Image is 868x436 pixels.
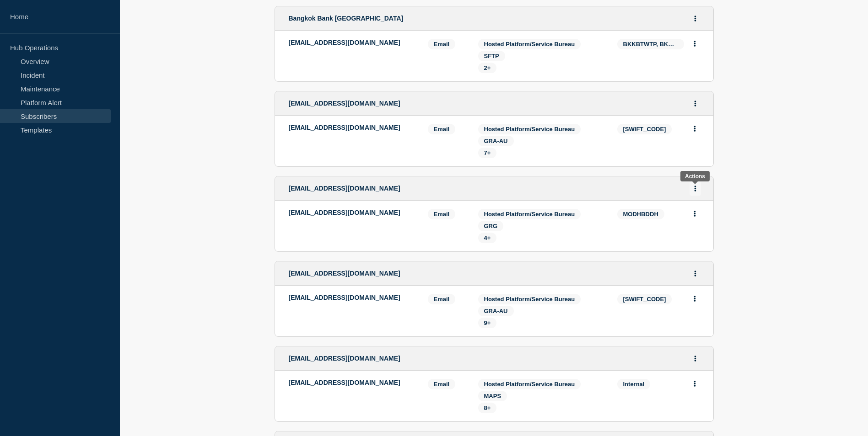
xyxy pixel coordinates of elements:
span: [EMAIL_ADDRESS][DOMAIN_NAME] [289,100,400,107]
span: 2+ [484,64,491,71]
span: [SWIFT_CODE] [617,294,672,304]
span: MODHBDDH [617,209,664,219]
span: Bangkok Bank [GEOGRAPHIC_DATA] [289,15,404,22]
span: Email [428,124,456,134]
div: Actions [685,173,705,180]
span: Email [428,294,456,304]
span: 4+ [484,234,491,241]
span: Hosted Platform/Service Bureau [484,126,575,133]
button: Actions [690,181,701,196]
span: Hosted Platform/Service Bureau [484,41,575,48]
span: GRA-AU [484,308,508,314]
span: SFTP [484,53,499,59]
span: [SWIFT_CODE] [617,124,672,134]
span: Hosted Platform/Service Bureau [484,296,575,303]
span: [EMAIL_ADDRESS][DOMAIN_NAME] [289,355,400,362]
span: 7+ [484,149,491,156]
button: Actions [690,266,701,281]
span: [EMAIL_ADDRESS][DOMAIN_NAME] [289,270,400,277]
span: Internal [617,379,651,389]
button: Actions [689,37,701,51]
span: GRA-AU [484,138,508,144]
button: Actions [689,377,701,391]
button: Actions [689,207,701,221]
span: 8+ [484,404,491,411]
span: Hosted Platform/Service Bureau [484,381,575,388]
span: 9+ [484,319,491,326]
button: Actions [690,11,701,26]
span: GRG [484,223,498,229]
span: BKKBTWTP, BKKBMYKL [617,39,684,49]
p: [EMAIL_ADDRESS][DOMAIN_NAME] [289,294,414,301]
button: Actions [689,122,701,136]
span: Email [428,209,456,219]
p: [EMAIL_ADDRESS][DOMAIN_NAME] [289,39,414,46]
p: [EMAIL_ADDRESS][DOMAIN_NAME] [289,379,414,386]
button: Actions [690,96,701,111]
p: [EMAIL_ADDRESS][DOMAIN_NAME] [289,209,414,216]
button: Actions [690,351,701,366]
span: Email [428,379,456,389]
span: Email [428,39,456,49]
p: [EMAIL_ADDRESS][DOMAIN_NAME] [289,124,414,131]
span: Hosted Platform/Service Bureau [484,211,575,218]
span: MAPS [484,393,501,399]
span: [EMAIL_ADDRESS][DOMAIN_NAME] [289,185,400,192]
button: Actions [689,292,701,306]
